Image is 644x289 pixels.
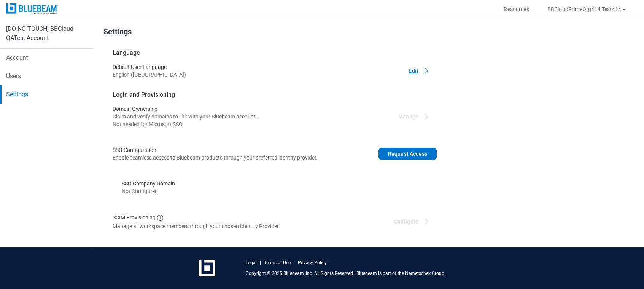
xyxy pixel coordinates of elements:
[409,67,418,75] span: Edit
[113,154,318,161] span: Enable seamless access to Bluebeam products through your preferred identity provider.
[122,180,175,187] span: SSO Company Domain
[246,260,257,266] a: Legal
[264,260,291,266] a: Terms of Use
[113,222,280,230] span: Manage all workspace members through your chosen Identity Provider.
[113,214,156,220] span: SCIM Provisioning
[246,260,327,266] div: | |
[399,65,437,77] button: Edit
[113,105,257,113] span: Domain Ownership
[113,71,186,78] span: English ([GEOGRAPHIC_DATA])
[298,260,327,266] a: Privacy Policy
[113,63,186,71] span: Default User Language
[103,27,132,40] h1: Settings
[122,187,175,195] span: Not Configured
[538,3,636,15] button: BBCloudPrimeOrg414 Test414
[113,113,257,120] span: Claim and verify domains to link with your Bluebeam account.
[103,91,446,99] h3: Login and Provisioning
[385,216,437,228] button: Configure
[6,3,58,14] img: Bluebeam, Inc.
[378,148,437,160] button: Request Access
[103,49,635,57] h3: Language
[495,3,538,15] button: Resources
[246,270,445,276] p: Copyright © 2025 Bluebeam, Inc. All Rights Reserved | Bluebeam is part of the Nemetschek Group.
[389,110,437,123] button: Manage
[113,146,318,154] span: SSO Configuration
[113,120,257,128] span: Not needed for Microsoft SSO
[398,113,418,120] span: Manage
[6,24,88,43] div: [DO NO TOUCH] BBCloud- QATest Account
